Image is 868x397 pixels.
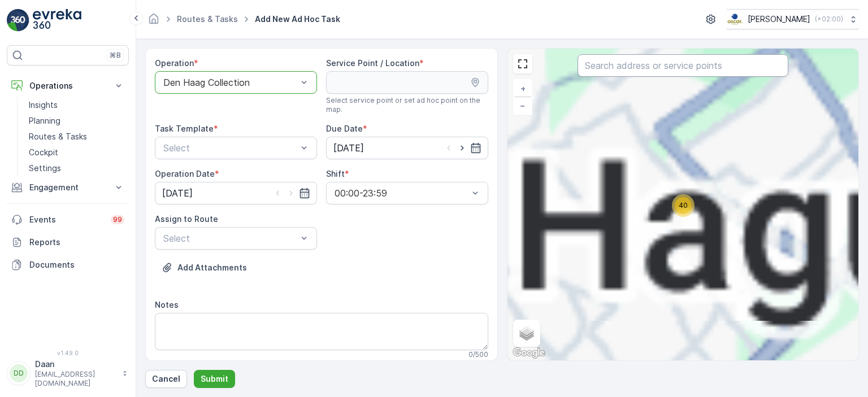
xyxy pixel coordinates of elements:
[155,259,254,277] button: Upload File
[155,124,214,133] label: Task Template
[33,9,81,32] img: logo_light-DOdMpM7g.png
[326,96,488,114] span: Select service point or set ad hoc point on the map.
[29,214,104,225] p: Events
[514,321,539,346] a: Layers
[152,373,180,385] p: Cancel
[510,346,548,360] img: Google
[326,137,488,159] input: dd/mm/yyyy
[29,163,61,174] p: Settings
[29,259,124,271] p: Documents
[145,370,187,388] button: Cancel
[24,160,129,176] a: Settings
[35,370,116,388] p: [EMAIL_ADDRESS][DOMAIN_NAME]
[672,194,695,217] div: 40
[7,350,129,356] span: v 1.49.0
[194,370,235,388] button: Submit
[163,141,297,155] p: Select
[29,115,60,126] p: Planning
[520,84,526,93] span: +
[7,254,129,276] a: Documents
[163,232,297,245] p: Select
[29,80,106,91] p: Operations
[253,14,342,25] span: Add New Ad Hoc Task
[29,147,58,158] p: Cockpit
[578,54,788,77] input: Search address or service points
[815,15,843,24] p: ( +02:00 )
[326,169,345,178] label: Shift
[514,80,531,97] a: Zoom In
[514,55,531,72] a: View Fullscreen
[520,101,526,110] span: −
[113,215,122,224] p: 99
[7,75,129,97] button: Operations
[748,14,810,25] p: [PERSON_NAME]
[7,231,129,254] a: Reports
[7,359,129,388] button: DDDaan[EMAIL_ADDRESS][DOMAIN_NAME]
[727,9,859,29] button: [PERSON_NAME](+02:00)
[177,262,247,273] p: Add Attachments
[468,350,488,359] p: 0 / 500
[201,373,228,385] p: Submit
[29,131,87,142] p: Routes & Tasks
[29,182,106,193] p: Engagement
[24,113,129,129] a: Planning
[7,208,129,231] a: Events99
[35,359,116,370] p: Daan
[177,14,238,24] a: Routes & Tasks
[155,300,179,309] label: Notes
[10,364,28,382] div: DD
[727,13,743,25] img: basis-logo_rgb2x.png
[7,9,29,32] img: logo
[29,237,124,248] p: Reports
[24,97,129,113] a: Insights
[24,145,129,160] a: Cockpit
[514,97,531,114] a: Zoom Out
[110,51,121,60] p: ⌘B
[147,17,160,27] a: Homepage
[155,58,194,68] label: Operation
[326,124,363,133] label: Due Date
[155,169,215,178] label: Operation Date
[510,346,548,360] a: Open this area in Google Maps (opens a new window)
[155,182,317,204] input: dd/mm/yyyy
[7,176,129,199] button: Engagement
[679,201,688,210] span: 40
[24,129,129,145] a: Routes & Tasks
[29,99,58,111] p: Insights
[155,214,218,224] label: Assign to Route
[326,58,419,68] label: Service Point / Location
